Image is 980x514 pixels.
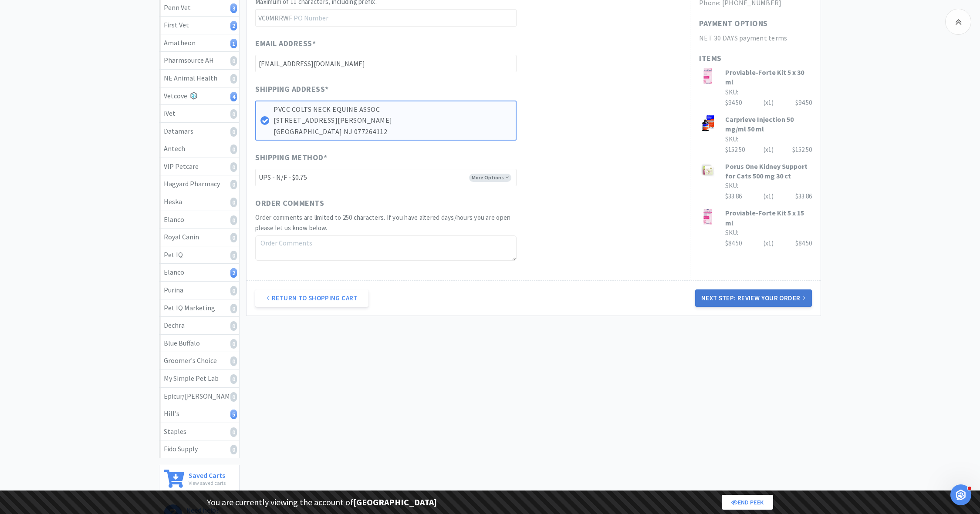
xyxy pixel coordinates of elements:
div: My Simple Pet Lab [164,373,235,384]
a: Saved CartsView saved carts [159,465,240,493]
span: Order comments are limited to 250 characters. If you have altered days/hours you are open please ... [255,213,510,232]
a: Royal Canin0 [159,228,239,246]
a: Epicur/[PERSON_NAME]0 [159,388,239,406]
i: 0 [230,180,237,189]
strong: [GEOGRAPHIC_DATA] [353,497,437,507]
div: Dechra [164,320,235,331]
input: PO Number [255,9,517,27]
div: $94.50 [795,97,812,108]
i: 0 [230,445,237,454]
span: SKU: [725,228,738,237]
div: Hagyard Pharmacy [164,178,235,190]
a: Dechra0 [159,317,239,335]
a: Pet IQ0 [159,246,239,264]
input: Email Address [255,55,517,72]
i: 1 [230,39,237,48]
i: 2 [230,268,237,278]
div: Elanco [164,267,235,278]
a: Fido Supply0 [159,440,239,458]
i: 3 [230,3,237,13]
div: Heska [164,196,235,208]
img: 64b25506bba14f4688c8610ae70ae3fe_422417.jpeg [699,161,716,179]
p: [GEOGRAPHIC_DATA] NJ 077264112 [274,126,511,138]
span: VC0MRRWF [255,10,294,26]
a: Vetcove4 [159,87,239,105]
div: $152.50 [792,144,812,155]
div: Epicur/[PERSON_NAME] [164,391,235,402]
i: 0 [230,286,237,296]
div: First Vet [164,20,235,31]
div: NE Animal Health [164,73,235,84]
a: My Simple Pet Lab0 [159,370,239,388]
span: SKU: [725,135,738,143]
i: 0 [230,304,237,313]
div: $84.50 [795,238,812,249]
i: 0 [230,127,237,137]
div: Pharmsource AH [164,55,235,66]
img: d30c952e3d134f9e98296587b4fde2e9_209480.jpeg [699,114,716,132]
iframe: Intercom live chat [950,484,971,505]
a: First Vet2 [159,17,239,34]
span: SKU: [725,88,738,96]
div: (x 1 ) [764,97,774,108]
i: 0 [230,162,237,172]
div: Staples [164,426,235,437]
span: Shipping Method * [255,151,327,164]
i: 0 [230,321,237,331]
i: 4 [230,92,237,101]
div: (x 1 ) [764,238,774,249]
i: 0 [230,339,237,349]
a: Staples0 [159,423,239,441]
a: Pet IQ Marketing0 [159,299,239,317]
a: Blue Buffalo0 [159,335,239,353]
i: 0 [230,56,237,66]
div: $33.86 [725,191,812,202]
span: Order Comments [255,197,324,210]
a: End Peek [722,495,773,510]
div: Royal Canin [164,232,235,243]
h3: Porus One Kidney Support for Cats 500 mg 30 ct [725,161,812,181]
a: Amatheon1 [159,34,239,52]
div: (x 1 ) [764,191,774,202]
div: (x 1 ) [764,144,774,155]
i: 0 [230,215,237,225]
img: 517794fc0bc54e63ab075a05232262b2_177215.jpeg [699,67,716,85]
h3: Carprieve Injection 50 mg/ml 50 ml [725,114,812,134]
p: PVCC COLTS NECK EQUINE ASSOC [274,104,511,115]
i: 0 [230,427,237,437]
div: Fido Supply [164,443,235,455]
div: iVet [164,108,235,119]
i: 5 [230,410,237,419]
a: Return to Shopping Cart [255,289,368,307]
a: Hill's5 [159,405,239,423]
p: View saved carts [189,479,226,487]
h1: Items [699,52,812,65]
div: $94.50 [725,97,812,108]
div: $33.86 [795,191,812,202]
a: Elanco2 [159,264,239,282]
button: Next Step: Review Your Order [695,289,812,307]
a: Hagyard Pharmacy0 [159,175,239,193]
a: Antech0 [159,140,239,158]
div: Antech [164,143,235,155]
a: Heska0 [159,193,239,211]
div: Datamars [164,126,235,137]
i: 0 [230,144,237,154]
i: 0 [230,374,237,384]
a: NE Animal Health0 [159,70,239,87]
i: 0 [230,251,237,260]
div: Pet IQ [164,249,235,261]
img: 15877b5b4d074a6697d224f0a9cdf6aa_177214.jpeg [699,208,716,225]
i: 0 [230,109,237,119]
i: 0 [230,233,237,242]
i: 0 [230,74,237,84]
i: 0 [230,392,237,402]
i: 0 [230,198,237,207]
i: 2 [230,21,237,30]
div: Hill's [164,408,235,420]
div: $152.50 [725,144,812,155]
span: Shipping Address * [255,83,329,96]
p: [STREET_ADDRESS][PERSON_NAME] [274,115,511,126]
a: Pharmsource AH0 [159,52,239,70]
a: iVet0 [159,105,239,123]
